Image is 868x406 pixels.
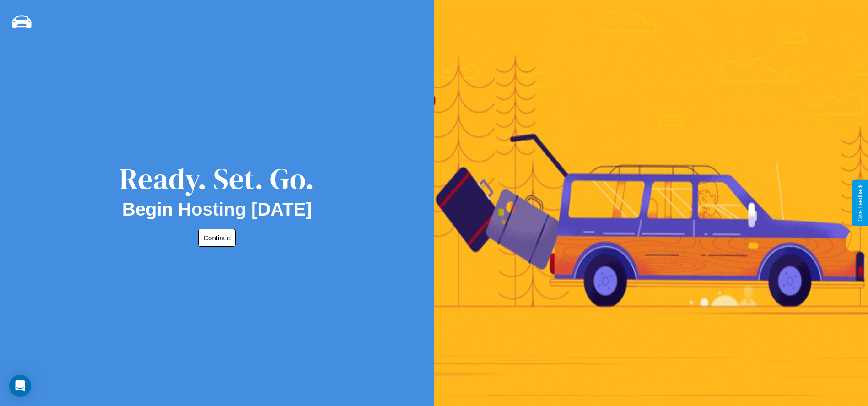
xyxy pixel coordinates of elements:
[857,184,863,222] div: Give Feedback
[198,229,236,247] button: Continue
[9,375,31,397] div: Open Intercom Messenger
[119,158,314,199] div: Ready. Set. Go.
[122,199,312,220] h2: Begin Hosting [DATE]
